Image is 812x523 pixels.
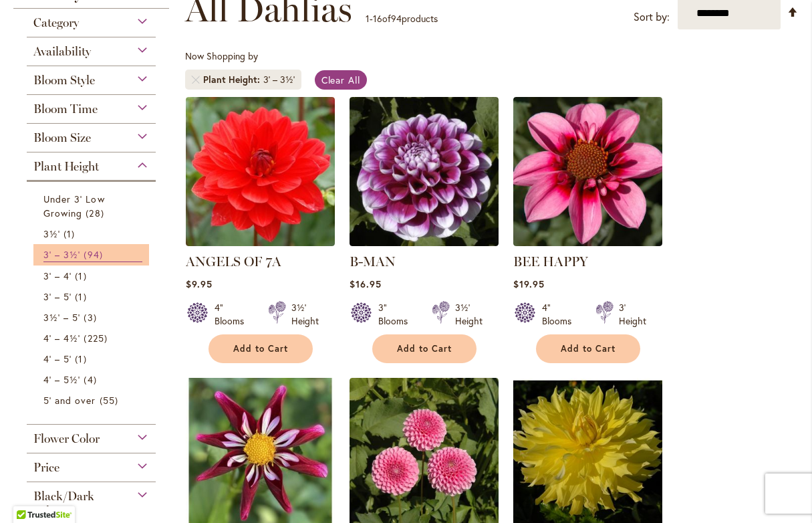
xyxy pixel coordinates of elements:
span: 3½' [43,227,60,240]
img: BEE HAPPY [513,97,662,246]
a: 3' – 4' 1 [43,269,142,283]
span: 5' and over [43,394,96,407]
span: Now Shopping by [185,49,258,62]
span: $16.95 [350,278,382,290]
span: 28 [86,206,107,220]
span: Category [33,15,79,30]
a: BEE HAPPY [513,236,662,249]
span: 16 [373,12,382,25]
div: 4" Blooms [215,301,252,328]
img: B-MAN [350,97,499,246]
a: 4' – 5½' 4 [43,373,142,387]
div: 3" Blooms [378,301,416,328]
span: 1 [63,227,78,241]
div: 3½' Height [455,301,483,328]
label: Sort by: [634,5,670,29]
span: Availability [33,44,91,59]
span: 1 [366,12,370,25]
a: 5' and over 55 [43,393,142,407]
a: 3' – 5' 1 [43,290,142,304]
span: 1 [75,290,90,304]
span: 3' – 5' [43,290,72,303]
span: 94 [391,12,402,25]
button: Add to Cart [536,334,640,363]
span: Bloom Size [33,130,91,145]
div: 3' Height [619,301,646,328]
span: 4 [84,373,100,387]
span: Add to Cart [561,343,616,354]
a: ANGELS OF 7A [186,253,281,270]
img: ANGELS OF 7A [186,97,335,246]
span: Bloom Time [33,102,98,116]
span: Price [33,460,59,475]
span: 3' – 3½' [43,248,80,261]
span: 225 [84,331,110,345]
span: Plant Height [203,73,263,86]
span: Under 3' Low Growing [43,193,105,219]
span: 55 [100,393,122,407]
span: Plant Height [33,159,99,174]
a: B-MAN [350,236,499,249]
a: B-MAN [350,253,396,270]
span: 4' – 4½' [43,332,80,344]
div: 3' – 3½' [263,73,295,86]
span: 3 [84,310,100,324]
div: 3½' Height [291,301,319,328]
p: - of products [366,8,438,29]
span: Bloom Style [33,73,95,88]
a: BEE HAPPY [513,253,588,270]
span: $9.95 [186,278,213,290]
a: 4' – 5' 1 [43,352,142,366]
span: 3½' – 5' [43,311,80,324]
span: Flower Color [33,431,100,446]
span: Black/Dark Foliage [33,489,94,518]
span: Clear All [321,74,361,86]
a: Clear All [315,70,368,90]
span: 4' – 5½' [43,373,80,386]
a: 3' – 3½' 94 [43,247,142,262]
span: $19.95 [513,278,545,290]
iframe: Launch Accessibility Center [10,476,47,513]
span: 4' – 5' [43,352,72,365]
button: Add to Cart [372,334,477,363]
a: Under 3' Low Growing 28 [43,192,142,220]
div: 4" Blooms [542,301,579,328]
a: 3½' – 5' 3 [43,310,142,324]
a: 3½' 1 [43,227,142,241]
a: ANGELS OF 7A [186,236,335,249]
span: Add to Cart [233,343,288,354]
span: 1 [75,352,90,366]
a: 4' – 4½' 225 [43,331,142,345]
button: Add to Cart [209,334,313,363]
span: 94 [84,247,106,261]
span: Add to Cart [397,343,452,354]
a: Remove Plant Height 3' – 3½' [192,76,200,84]
span: 3' – 4' [43,270,72,282]
span: 1 [75,269,90,283]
